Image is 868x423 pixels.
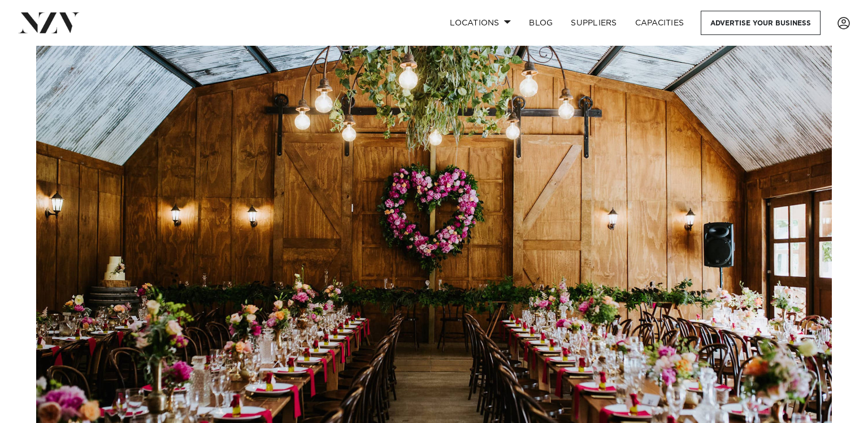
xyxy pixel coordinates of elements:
[441,11,520,35] a: Locations
[18,12,80,33] img: nzv-logo.png
[520,11,562,35] a: BLOG
[626,11,693,35] a: Capacities
[562,11,626,35] a: SUPPLIERS
[701,11,821,35] a: Advertise your business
